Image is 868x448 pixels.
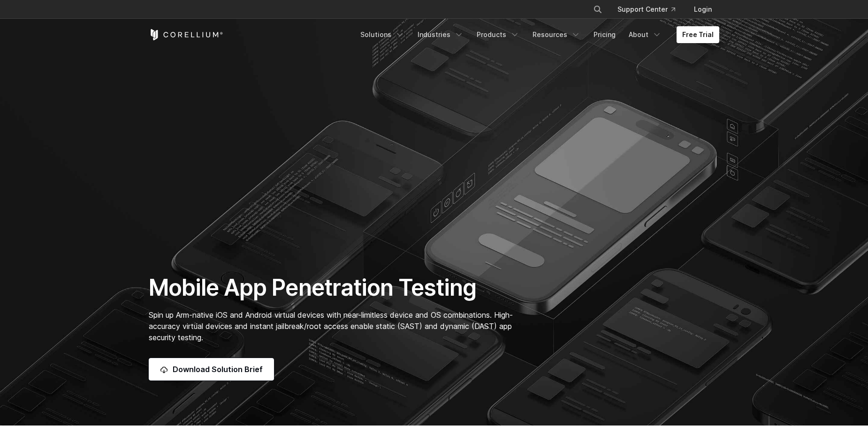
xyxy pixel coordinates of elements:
[677,26,719,43] a: Free Trial
[471,26,525,43] a: Products
[623,26,667,43] a: About
[686,1,719,18] a: Login
[412,26,469,43] a: Industries
[149,274,523,302] h1: Mobile App Penetration Testing
[610,1,683,18] a: Support Center
[588,26,621,43] a: Pricing
[355,26,719,43] div: Navigation Menu
[355,26,410,43] a: Solutions
[149,358,274,381] a: Download Solution Brief
[582,1,719,18] div: Navigation Menu
[527,26,586,43] a: Resources
[589,1,606,18] button: Search
[149,29,223,40] a: Corellium Home
[149,310,513,342] span: Spin up Arm-native iOS and Android virtual devices with near-limitless device and OS combinations...
[173,364,263,375] span: Download Solution Brief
